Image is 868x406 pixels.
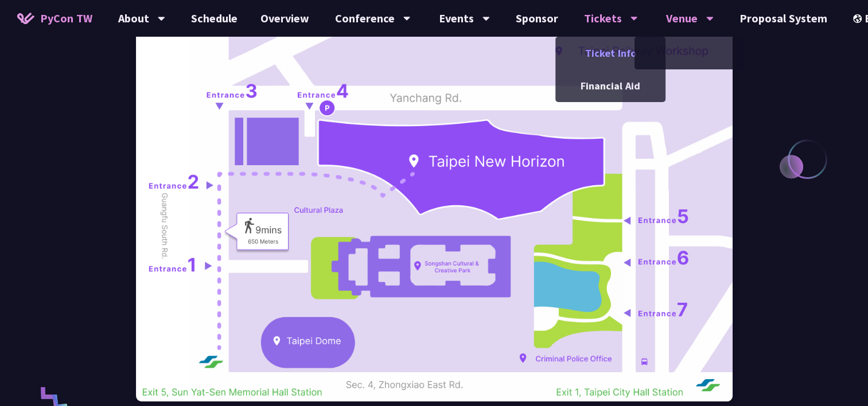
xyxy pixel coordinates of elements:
img: Locale Icon [853,14,865,23]
img: Home icon of PyCon TW 2025 [17,13,34,24]
a: Ticket Info [555,40,665,67]
a: Financial Aid [555,72,665,99]
span: PyCon TW [40,10,92,27]
img: Venue Map [136,29,733,401]
a: PyCon TW [6,4,104,33]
